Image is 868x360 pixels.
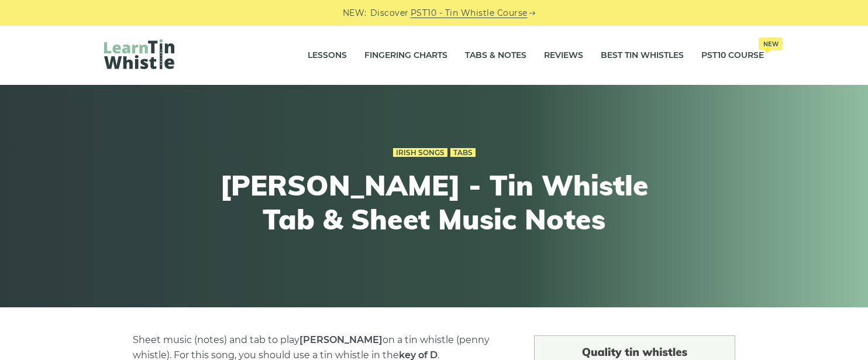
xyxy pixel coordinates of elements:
[701,41,764,70] a: PST10 CourseNew
[759,37,783,50] span: New
[544,41,583,70] a: Reviews
[601,41,684,70] a: Best Tin Whistles
[465,41,526,70] a: Tabs & Notes
[450,148,476,157] a: Tabs
[308,41,347,70] a: Lessons
[219,169,649,236] h1: [PERSON_NAME] - Tin Whistle Tab & Sheet Music Notes
[104,39,174,69] img: LearnTinWhistle.com
[299,334,383,345] strong: [PERSON_NAME]
[393,148,447,157] a: Irish Songs
[364,41,447,70] a: Fingering Charts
